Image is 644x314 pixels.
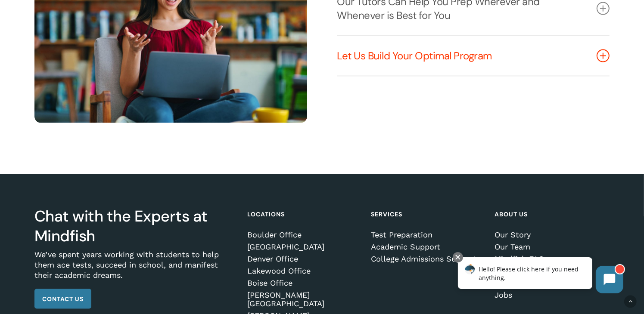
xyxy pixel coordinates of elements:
h4: Services [371,206,483,222]
a: Academic Support [371,243,483,251]
a: Our Team [495,243,607,251]
a: [PERSON_NAME][GEOGRAPHIC_DATA] [247,291,359,308]
a: [GEOGRAPHIC_DATA] [247,243,359,251]
a: Let Us Build Your Optimal Program [337,36,610,76]
a: Contact Us [34,289,91,309]
h3: Chat with the Experts at Mindfish [34,206,236,246]
iframe: Chatbot [449,250,632,302]
a: Boulder Office [247,231,359,239]
h4: Locations [247,206,359,222]
a: College Admissions Support [371,255,483,263]
span: Contact Us [42,295,84,303]
a: Boise Office [247,279,359,287]
a: Denver Office [247,255,359,263]
p: We’ve spent years working with students to help them ace tests, succeed in school, and manifest t... [34,249,236,289]
a: Our Story [495,231,607,239]
a: Lakewood Office [247,267,359,275]
a: Test Preparation [371,231,483,239]
h4: About Us [495,206,607,222]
